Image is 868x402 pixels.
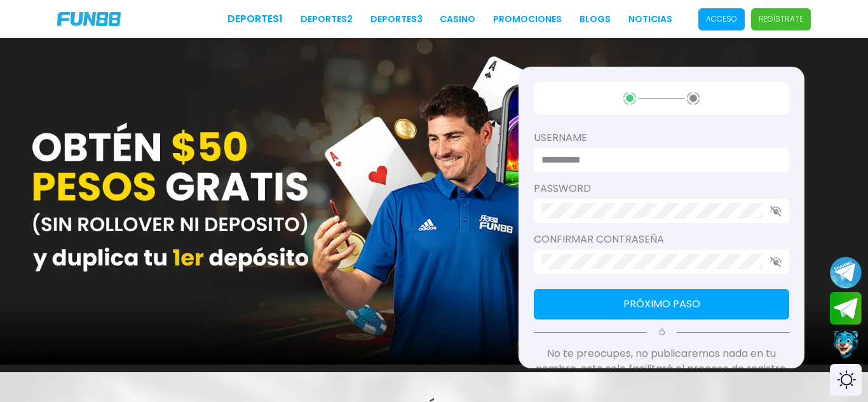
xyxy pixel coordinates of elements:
[534,327,789,338] p: Ó
[534,181,789,196] label: password
[301,13,353,26] a: Deportes2
[493,13,562,26] a: Promociones
[534,130,789,145] label: username
[830,256,862,289] button: Join telegram channel
[830,292,862,325] button: Join telegram
[830,364,862,396] div: Switch theme
[370,13,423,26] a: Deportes3
[830,328,862,361] button: Contact customer service
[759,13,803,25] p: Regístrate
[534,232,789,247] label: Confirmar contraseña
[628,13,672,26] a: NOTICIAS
[227,11,283,27] a: Deportes1
[580,13,611,26] a: BLOGS
[534,289,789,319] button: Próximo paso
[57,12,121,26] img: Company Logo
[534,346,789,377] p: No te preocupes, no publicaremos nada en tu nombre, esto solo facilitará el proceso de registro.
[706,13,737,25] p: Acceso
[440,13,475,26] a: CASINO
